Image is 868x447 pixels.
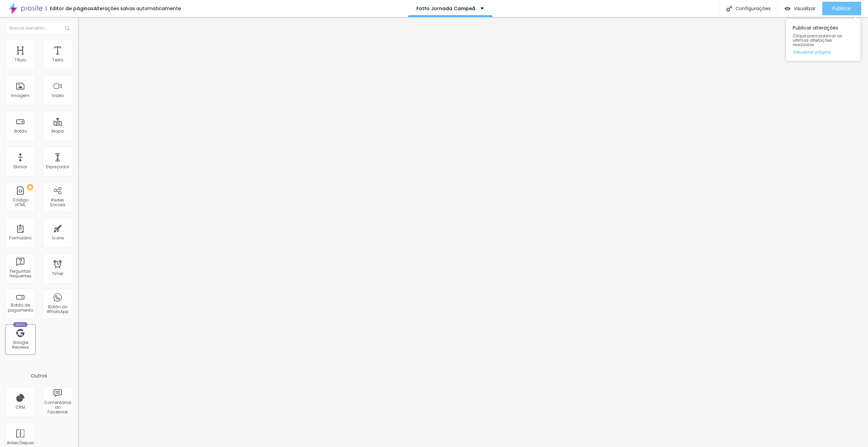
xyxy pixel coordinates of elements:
[9,236,32,240] div: Formulário
[778,2,822,15] button: Visualizar
[14,164,27,169] div: Divisor
[46,164,69,169] div: Espaçador
[78,17,868,447] iframe: Editor
[46,6,94,11] div: Editor de páginas
[7,303,34,313] div: Botão de pagamento
[832,6,851,11] span: Publicar
[65,26,69,30] img: Icone
[7,340,34,350] div: Google Reviews
[94,6,181,11] div: Alterações salvas automaticamente
[793,50,854,54] a: Visualizar página
[822,2,861,15] button: Publicar
[794,6,815,11] span: Visualizar
[15,58,26,62] div: Título
[52,93,64,98] div: Vídeo
[726,6,732,12] img: Icone
[44,198,71,208] div: Redes Sociais
[52,58,63,62] div: Texto
[14,129,27,134] div: Botão
[7,198,34,208] div: Código HTML
[416,6,475,11] p: Fotto Jornada Campeã
[5,22,73,34] input: Buscar elemento
[52,236,64,240] div: Ícone
[7,441,34,445] div: Antes/Depois
[52,129,64,134] div: Mapa
[13,322,28,327] div: Novo
[16,405,25,410] div: CRM
[785,6,790,12] img: view-1.svg
[44,305,71,314] div: Botão do WhatsApp
[786,19,861,61] div: Publicar alterações
[44,400,71,415] div: Comentários do Facebook
[793,34,854,47] span: Clique para publicar as ultimas alterações reaizadas
[7,269,34,279] div: Perguntas frequentes
[52,271,63,276] div: Timer
[11,93,29,98] div: Imagem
